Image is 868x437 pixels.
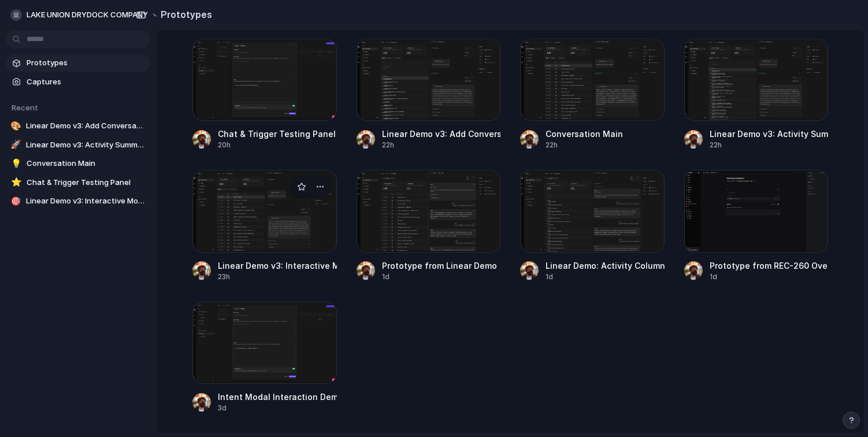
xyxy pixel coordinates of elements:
div: 🎯 [10,195,21,207]
a: Captures [6,73,150,91]
a: 🚀Linear Demo v3: Activity Summary Addition [6,136,150,154]
div: 20h [218,140,336,150]
div: 3d [218,403,337,413]
div: 23h [218,272,337,282]
a: Linear Demo: Activity Column AdditionLinear Demo: Activity Column Addition1d [520,170,665,282]
span: LAKE UNION DRYDOCK COMPANY [27,9,148,21]
span: Linear Demo v3: Activity Summary Addition [26,139,146,151]
div: 🎨 [10,120,21,132]
a: Prototype from REC-260 Overview DashboardPrototype from REC-260 Overview Dashboard1d [684,170,829,282]
span: Linear Demo v3: Interactive Modal Toggle [26,195,146,207]
span: Chat & Trigger Testing Panel [27,177,146,188]
a: Conversation MainConversation Main22h [520,39,665,150]
span: Linear Demo v3: Add Conversation Column [26,120,146,132]
div: Prototype from Linear Demo [382,260,497,272]
div: Intent Modal Interaction Demo [218,391,337,403]
div: Linear Demo v3: Interactive Modal Toggle [218,260,337,272]
a: Prototype from Linear DemoPrototype from Linear Demo1d [357,170,501,282]
span: Conversation Main [27,158,146,169]
a: 🎨Linear Demo v3: Add Conversation Column [6,117,150,135]
a: Intent Modal Interaction DemoIntent Modal Interaction Demo3d [192,302,337,413]
div: 1d [546,272,665,282]
div: Linear Demo v3: Activity Summary Addition [710,128,829,140]
div: 22h [710,140,829,150]
a: Linear Demo v3: Activity Summary AdditionLinear Demo v3: Activity Summary Addition22h [684,39,829,150]
a: 🎯Linear Demo v3: Interactive Modal Toggle [6,192,150,210]
a: Linear Demo v3: Add Conversation ColumnLinear Demo v3: Add Conversation Column22h [357,39,501,150]
div: Prototype from REC-260 Overview Dashboard [710,260,829,272]
div: 22h [382,140,501,150]
span: Captures [27,76,146,88]
div: 💡 [10,158,22,169]
a: Linear Demo v3: Interactive Modal ToggleLinear Demo v3: Interactive Modal Toggle23h [192,170,337,282]
a: Prototypes [6,54,150,72]
span: Prototypes [27,57,146,69]
span: Recent [12,103,38,112]
div: 🚀 [10,139,21,151]
div: Conversation Main [546,128,623,140]
div: ⭐ [10,177,22,188]
div: Linear Demo v3: Add Conversation Column [382,128,501,140]
button: LAKE UNION DRYDOCK COMPANY [6,6,166,24]
div: Chat & Trigger Testing Panel [218,128,336,140]
a: Chat & Trigger Testing PanelChat & Trigger Testing Panel20h [192,39,337,150]
a: ⭐Chat & Trigger Testing Panel [6,174,150,191]
div: 1d [382,272,497,282]
a: 💡Conversation Main [6,155,150,172]
div: 22h [546,140,623,150]
h2: Prototypes [156,8,212,21]
div: Linear Demo: Activity Column Addition [546,260,665,272]
div: 1d [710,272,829,282]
